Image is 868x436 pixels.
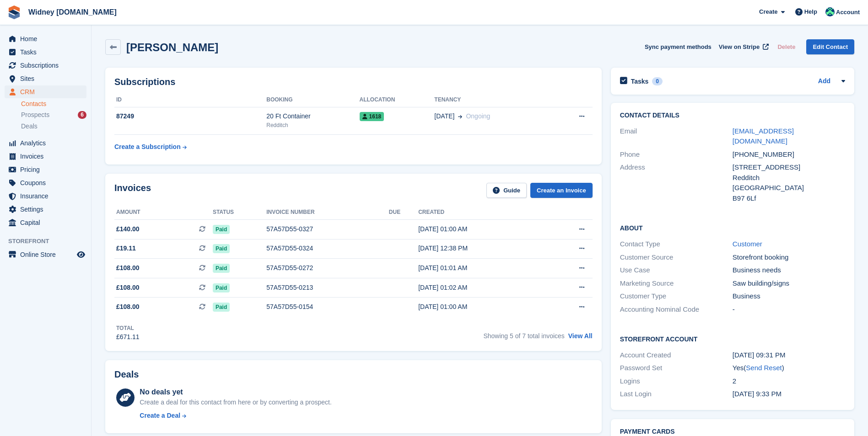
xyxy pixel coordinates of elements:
[360,93,435,107] th: Allocation
[116,302,140,312] span: £108.00
[645,39,712,54] button: Sync payment methods
[126,41,218,53] h2: [PERSON_NAME]
[266,205,389,220] th: Invoice number
[20,72,75,85] span: Sites
[266,112,359,121] div: 20 Ft Container
[213,244,230,253] span: Paid
[5,46,86,58] a: menu
[266,263,389,273] div: 57A57D55-0272
[266,302,389,312] div: 57A57D55-0154
[759,7,777,16] span: Create
[620,350,733,361] div: Account Created
[620,149,733,160] div: Phone
[114,138,187,155] a: Create a Subscription
[652,77,663,85] div: 0
[733,376,845,387] div: 2
[116,263,140,273] span: £108.00
[116,244,136,253] span: £19.11
[20,203,75,216] span: Settings
[5,203,86,216] a: menu
[818,76,830,87] a: Add
[620,223,845,232] h2: About
[733,265,845,276] div: Business needs
[213,225,230,234] span: Paid
[418,302,544,312] div: [DATE] 01:00 AM
[733,149,845,160] div: [PHONE_NUMBER]
[418,205,544,220] th: Created
[5,85,86,98] a: menu
[140,398,331,407] div: Create a deal for this contact from here or by converting a prospect.
[5,216,86,229] a: menu
[140,411,331,420] a: Create a Deal
[825,7,835,16] img: Emma
[21,122,86,131] a: Deals
[20,248,75,261] span: Online Store
[620,265,733,276] div: Use Case
[733,390,782,398] time: 2025-05-22 20:33:37 UTC
[5,163,86,176] a: menu
[21,111,49,119] span: Prospects
[20,216,75,229] span: Capital
[620,126,733,147] div: Email
[20,85,75,98] span: CRM
[8,237,91,246] span: Storefront
[620,304,733,315] div: Accounting Nominal Code
[266,224,389,234] div: 57A57D55-0327
[116,332,140,342] div: £671.11
[620,389,733,399] div: Last Login
[266,93,359,107] th: Booking
[140,387,331,398] div: No deals yet
[733,291,845,302] div: Business
[78,111,86,119] div: 6
[568,332,593,340] a: View All
[434,112,454,121] span: [DATE]
[744,364,784,372] span: ( )
[5,59,86,72] a: menu
[213,205,266,220] th: Status
[620,278,733,289] div: Marketing Source
[620,239,733,250] div: Contact Type
[620,376,733,387] div: Logins
[486,183,527,198] a: Guide
[20,46,75,58] span: Tasks
[746,364,782,372] a: Send Reset
[733,304,845,315] div: -
[620,334,845,343] h2: Storefront Account
[21,110,86,120] a: Prospects 6
[620,428,845,436] h2: Payment cards
[715,39,771,54] a: View on Stripe
[631,77,649,85] h2: Tasks
[114,142,181,152] div: Create a Subscription
[5,150,86,163] a: menu
[620,363,733,373] div: Password Set
[20,59,75,72] span: Subscriptions
[774,39,799,54] button: Delete
[418,263,544,273] div: [DATE] 01:01 AM
[266,283,389,292] div: 57A57D55-0213
[620,112,845,119] h2: Contact Details
[733,193,845,204] div: B97 6Lf
[5,72,86,85] a: menu
[733,162,845,173] div: [STREET_ADDRESS]
[20,32,75,45] span: Home
[21,100,86,108] a: Contacts
[114,77,593,87] h2: Subscriptions
[620,252,733,263] div: Customer Source
[266,121,359,129] div: Redditch
[213,303,230,312] span: Paid
[806,39,854,54] a: Edit Contact
[418,224,544,234] div: [DATE] 01:00 AM
[213,283,230,292] span: Paid
[733,278,845,289] div: Saw building/signs
[5,248,86,261] a: menu
[733,240,762,248] a: Customer
[483,332,564,340] span: Showing 5 of 7 total invoices
[75,249,86,260] a: Preview store
[620,162,733,203] div: Address
[116,283,140,292] span: £108.00
[20,163,75,176] span: Pricing
[140,411,180,420] div: Create a Deal
[114,183,151,198] h2: Invoices
[5,190,86,202] a: menu
[21,122,38,131] span: Deals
